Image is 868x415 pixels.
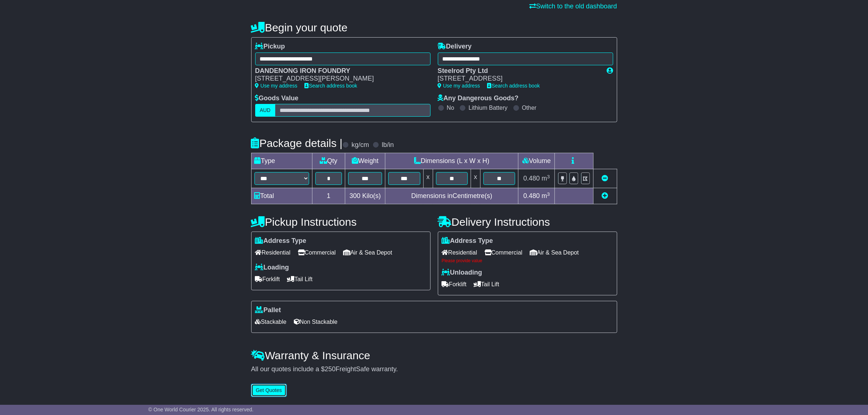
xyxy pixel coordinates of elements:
[487,83,540,89] a: Search address book
[518,153,555,169] td: Volume
[251,22,617,34] h4: Begin your quote
[438,216,617,228] h4: Delivery Instructions
[148,407,254,412] span: © One World Courier 2025. All rights reserved.
[484,247,522,258] span: Commercial
[255,247,291,258] span: Residential
[471,169,480,188] td: x
[255,237,307,245] label: Address Type
[547,174,550,179] sup: 3
[438,43,472,51] label: Delivery
[474,279,499,290] span: Tail Lift
[523,175,540,182] span: 0.480
[255,75,423,83] div: [STREET_ADDRESS][PERSON_NAME]
[251,384,287,397] button: Get Quotes
[345,153,385,169] td: Weight
[255,83,297,89] a: Use my address
[382,141,394,149] label: lb/in
[542,175,550,182] span: m
[602,192,608,199] a: Add new item
[442,247,477,258] span: Residential
[251,216,431,228] h4: Pickup Instructions
[255,67,423,75] div: DANDENONG IRON FOUNDRY
[542,192,550,199] span: m
[442,258,613,263] div: Please provide value
[602,175,608,182] a: Remove this item
[312,188,345,204] td: 1
[530,247,579,258] span: Air & Sea Depot
[251,137,343,149] h4: Package details |
[468,104,507,111] label: Lithium Battery
[385,188,518,204] td: Dimensions in Centimetre(s)
[523,192,540,199] span: 0.480
[447,104,454,111] label: No
[438,94,519,102] label: Any Dangerous Goods?
[255,43,285,51] label: Pickup
[255,316,287,327] span: Stackable
[343,247,392,258] span: Air & Sea Depot
[312,153,345,169] td: Qty
[255,274,280,285] span: Forklift
[251,349,617,361] h4: Warranty & Insurance
[255,264,289,272] label: Loading
[442,237,493,245] label: Address Type
[294,316,338,327] span: Non Stackable
[442,269,482,277] label: Unloading
[547,191,550,197] sup: 3
[345,188,385,204] td: Kilo(s)
[305,83,357,89] a: Search address book
[529,3,617,10] a: Switch to the old dashboard
[251,365,617,373] div: All our quotes include a $ FreightSafe warranty.
[438,67,600,75] div: Steelrod Pty Ltd
[385,153,518,169] td: Dimensions (L x W x H)
[251,153,312,169] td: Type
[442,279,467,290] span: Forklift
[298,247,336,258] span: Commercial
[255,306,281,314] label: Pallet
[423,169,433,188] td: x
[522,104,537,111] label: Other
[325,365,336,373] span: 250
[251,188,312,204] td: Total
[438,75,600,83] div: [STREET_ADDRESS]
[351,141,369,149] label: kg/cm
[350,192,361,199] span: 300
[438,83,480,89] a: Use my address
[287,274,313,285] span: Tail Lift
[255,94,299,102] label: Goods Value
[255,104,276,117] label: AUD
